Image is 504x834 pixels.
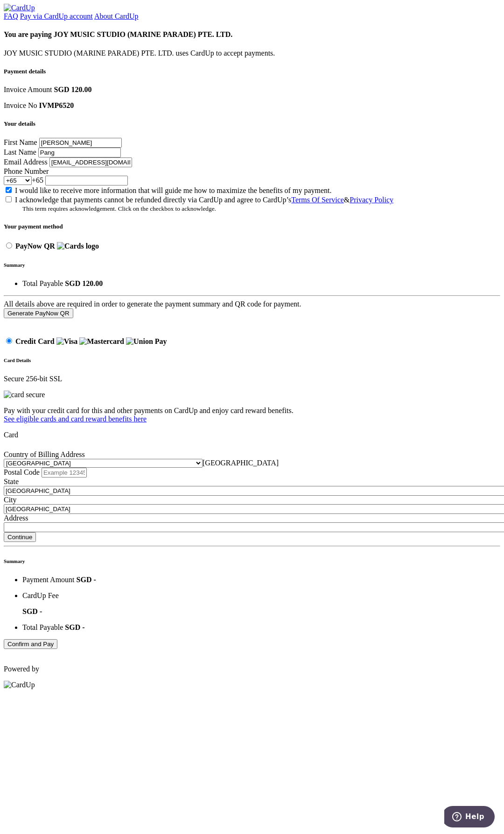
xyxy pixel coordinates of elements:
input: Email address [49,157,132,167]
span: JOY MUSIC STUDIO (MARINE PARADE) PTE. LTD. [54,30,232,38]
strong: SGD - [65,623,84,631]
a: About CardUp [94,12,139,20]
strong: IVMP6520 [39,101,74,109]
img: Visa [56,337,78,346]
label: State [4,478,19,485]
div: PayNow QR Cards logo [4,241,500,250]
span: Singapore [203,459,279,467]
small: This term requires acknowledgement. Click on the checkbox to acknowledge. [22,205,216,212]
span: Secure 256-bit SSL [4,375,62,383]
span: +65 [32,176,43,184]
a: Pay via CardUp account [20,12,93,20]
img: Union Pay [126,337,167,346]
span: All details above are required in order to generate the payment summary and QR code for payment. [4,300,301,308]
strong: SGD - [22,607,42,615]
a: Privacy Policy [350,196,393,204]
img: Cards logo [57,242,99,250]
label: City [4,496,17,504]
h6: Summary [4,558,500,564]
label: Address [4,514,28,522]
img: CardUp [4,4,35,12]
strong: SGD 120.00 [54,86,92,93]
h5: Your details [4,120,500,128]
span: Phone Number [4,167,49,175]
span: You are paying [4,30,52,38]
span: Email Address [4,158,48,166]
img: card secure [4,391,45,399]
label: I acknowledge that payments cannot be refunded directly via CardUp and agree to CardUp’s & [15,196,393,204]
input: Last name [38,148,121,157]
span: Total Payable [22,623,63,631]
h5: Your payment method [4,223,500,230]
strong: SGD - [77,576,96,584]
a: FAQ [4,12,18,20]
img: Mastercard [79,337,124,346]
span: Total Payable [22,279,63,287]
span: Invoice No [4,101,37,109]
p: JOY MUSIC STUDIO (MARINE PARADE) PTE. LTD. uses CardUp to accept payments. [4,49,500,57]
label: Card [4,431,18,439]
button: Generate PayNow QR [4,308,73,318]
label: Last Name [4,148,36,156]
h5: Payment details [4,68,500,75]
input: Example 123456 [42,468,87,478]
span: CardUp Fee [22,592,59,599]
div: Credit Card Visa Mastercard Union Pay [4,336,500,346]
img: CardUp [4,681,35,689]
span: PayNow QR [15,242,55,250]
h6: Summary [4,262,500,268]
span: Invoice Amount [4,86,52,93]
p: Pay with your credit card for this and other payments on CardUp and enjoy card reward benefits. [4,406,500,423]
p: Powered by [4,665,500,673]
span: Payment Amount [22,576,75,584]
a: Terms Of Service [291,196,344,204]
button: Confirm and Pay [4,639,57,649]
label: I would like to receive more information that will guide me how to maximize the benefits of my pa... [15,186,331,194]
iframe: Secure card payment input frame [4,439,500,450]
input: First name [39,138,122,148]
span: Credit Card [15,337,55,345]
strong: SGD 120.00 [65,279,103,287]
iframe: Opens a widget where you can find more information [444,806,495,829]
button: Continue [4,532,36,542]
label: Country of Billing Address [4,450,85,458]
a: See eligible cards and card reward benefits here [4,415,147,423]
label: Postal Code [4,468,40,476]
label: First Name [4,138,37,146]
h6: Card Details [4,357,500,363]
